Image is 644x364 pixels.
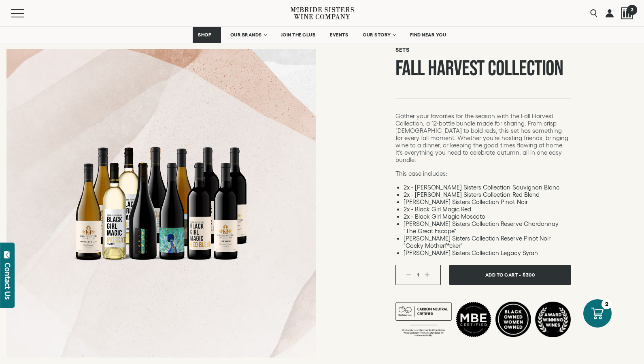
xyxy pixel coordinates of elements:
li: [PERSON_NAME] Sisters Collection Pinot Noir [404,198,571,206]
a: OUR STORY [357,27,401,43]
li: [PERSON_NAME] Sisters Collection Legacy Syrah [404,249,571,257]
span: SHOP [198,32,212,38]
a: JOIN THE CLUB [276,27,321,43]
li: [PERSON_NAME] Sisters Collection Reserve Pinot Noir "Cocky Motherf*cker" [404,235,571,249]
span: 1 [417,272,419,277]
div: Contact Us [4,263,12,300]
p: Gather your favorites for the season with the Fall Harvest Collection, a 12-bottle bundle made fo... [395,113,571,164]
a: OUR BRANDS [225,27,272,43]
button: Add To Cart - $300 [449,265,571,285]
li: 2x - Black Girl Magic Moscato [404,213,571,220]
button: Mobile Menu Trigger [11,9,40,17]
span: OUR STORY [363,32,391,38]
span: $300 [523,269,535,281]
a: SHOP [193,27,221,43]
span: JOIN THE CLUB [281,32,316,38]
p: This case includes: [395,170,571,177]
span: Add To Cart - [485,269,521,281]
div: 2 [601,299,612,309]
li: 2x - [PERSON_NAME] Sisters Collection Sauvignon Blanc [404,184,571,191]
h6: Sets [395,47,571,53]
a: EVENTS [325,27,353,43]
span: FIND NEAR YOU [410,32,446,38]
h1: Fall Harvest Collection [395,58,571,79]
span: OUR BRANDS [230,32,262,38]
a: FIND NEAR YOU [405,27,452,43]
span: 2 [627,4,637,15]
li: 2x - [PERSON_NAME] Sisters Collection Red Blend [404,191,571,198]
span: EVENTS [330,32,348,38]
li: 2x - Black Girl Magic Red [404,206,571,213]
li: [PERSON_NAME] Sisters Collection Reserve Chardonnay "The Great Escape" [404,220,571,235]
